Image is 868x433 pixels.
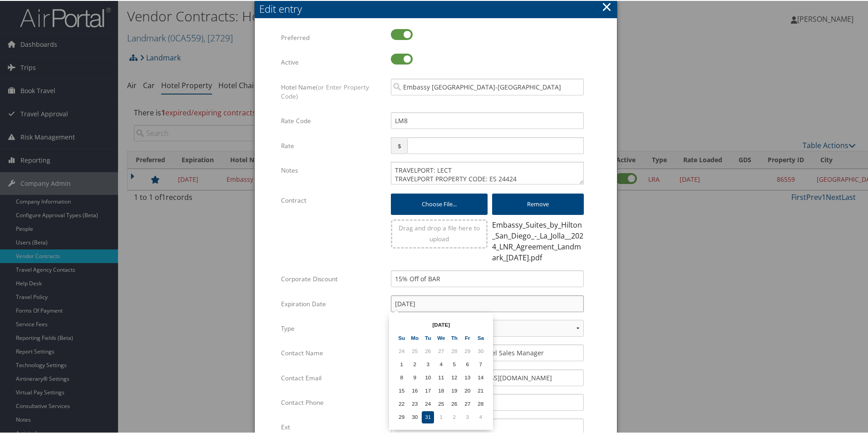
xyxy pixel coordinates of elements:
[409,397,421,409] td: 23
[461,358,473,370] td: 6
[435,397,447,409] td: 25
[409,358,421,370] td: 2
[409,384,421,396] td: 16
[492,219,584,262] div: Embassy_Suites_by_Hilton_San_Diego_-_La_Jolla__2024_LNR_Agreement_Landmark_[DATE].pdf
[448,410,460,423] td: 2
[422,331,434,343] th: Tu
[409,344,421,357] td: 25
[461,344,473,357] td: 29
[281,343,384,361] label: Contact Name
[448,344,460,357] td: 28
[435,410,447,423] td: 1
[461,371,473,383] td: 13
[435,371,447,383] td: 11
[395,331,408,343] th: Su
[474,344,487,357] td: 30
[395,358,408,370] td: 1
[259,1,617,15] div: Edit entry
[281,53,384,70] label: Active
[281,111,384,129] label: Rate Code
[281,294,384,312] label: Expiration Date
[281,161,384,178] label: Notes
[422,384,434,396] td: 17
[448,331,460,343] th: Th
[281,319,384,336] label: Type
[281,78,384,105] label: Hotel Name
[281,191,384,208] label: Contract
[422,344,434,357] td: 26
[435,331,447,343] th: We
[409,371,421,383] td: 9
[474,331,487,343] th: Sa
[474,410,487,423] td: 4
[461,397,473,409] td: 27
[281,368,384,386] label: Contact Email
[281,136,384,154] label: Rate
[435,344,447,357] td: 27
[409,410,421,423] td: 30
[409,331,421,343] th: Mo
[409,318,473,330] th: [DATE]
[395,384,408,396] td: 15
[474,358,487,370] td: 7
[395,410,408,423] td: 29
[461,410,473,423] td: 3
[422,358,434,370] td: 3
[435,358,447,370] td: 4
[391,136,407,153] span: $
[395,371,408,383] td: 8
[281,269,384,287] label: Corporate Discount
[395,344,408,357] td: 24
[461,331,473,343] th: Fr
[435,384,447,396] td: 18
[399,223,480,242] span: Drag and drop a file here to upload
[281,82,369,100] span: (or Enter Property Code)
[422,410,434,423] td: 31
[474,397,487,409] td: 28
[281,28,384,45] label: Preferred
[474,371,487,383] td: 14
[448,384,460,396] td: 19
[422,371,434,383] td: 10
[461,384,473,396] td: 20
[492,193,584,214] button: Remove
[474,384,487,396] td: 21
[422,397,434,409] td: 24
[281,393,384,410] label: Contact Phone
[448,397,460,409] td: 26
[448,358,460,370] td: 5
[448,371,460,383] td: 12
[395,397,408,409] td: 22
